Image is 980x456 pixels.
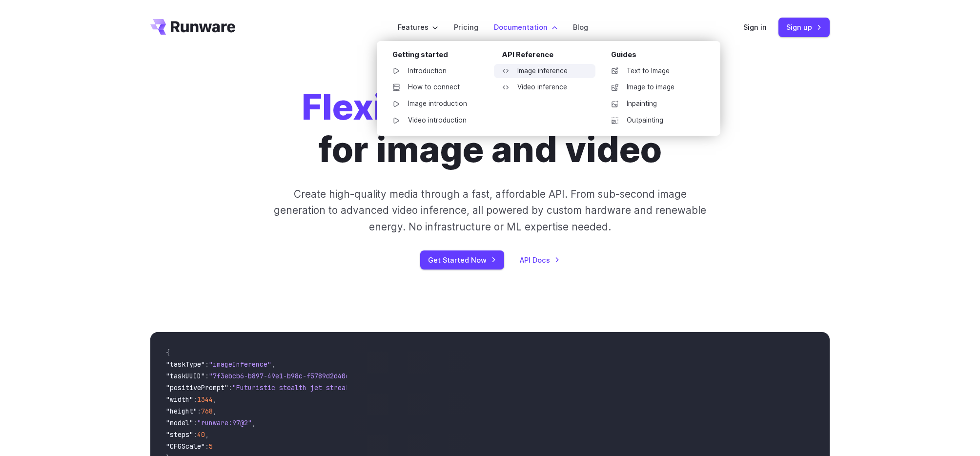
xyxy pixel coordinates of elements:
[166,442,205,451] span: "CFGScale"
[420,250,504,269] a: Get Started Now
[197,418,252,427] span: "runware:97@2"
[502,49,595,64] div: API Reference
[398,21,438,33] label: Features
[193,395,197,404] span: :
[385,97,486,111] a: Image introduction
[201,407,213,415] span: 768
[385,64,486,79] a: Introduction
[205,430,209,439] span: ,
[603,64,705,79] a: Text to Image
[252,418,256,427] span: ,
[213,395,217,404] span: ,
[166,383,228,392] span: "positivePrompt"
[603,113,705,128] a: Outpainting
[166,360,205,369] span: "taskType"
[520,254,560,266] a: API Docs
[385,80,486,95] a: How to connect
[166,372,205,380] span: "taskUUID"
[166,348,170,357] span: {
[193,418,197,427] span: :
[778,18,830,37] a: Sign up
[197,395,213,404] span: 1344
[271,360,275,369] span: ,
[454,21,478,33] a: Pricing
[494,64,595,79] a: Image inference
[209,442,213,451] span: 5
[166,418,193,427] span: "model"
[302,85,678,128] strong: Flexible generative AI
[150,19,235,35] a: Go to /
[213,407,217,415] span: ,
[205,360,209,369] span: :
[205,372,209,380] span: :
[166,395,193,404] span: "width"
[611,49,705,64] div: Guides
[603,80,705,95] a: Image to image
[573,21,588,33] a: Blog
[205,442,209,451] span: :
[166,430,193,439] span: "steps"
[494,80,595,95] a: Video inference
[743,21,767,33] a: Sign in
[193,430,197,439] span: :
[197,430,205,439] span: 40
[232,383,588,392] span: "Futuristic stealth jet streaking through a neon-lit cityscape with glowing purple exhaust"
[166,407,197,415] span: "height"
[302,86,678,170] h1: for image and video
[603,97,705,111] a: Inpainting
[392,49,486,64] div: Getting started
[197,407,201,415] span: :
[228,383,232,392] span: :
[209,372,357,380] span: "7f3ebcb6-b897-49e1-b98c-f5789d2d40d7"
[273,186,708,235] p: Create high-quality media through a fast, affordable API. From sub-second image generation to adv...
[209,360,271,369] span: "imageInference"
[494,21,557,33] label: Documentation
[385,113,486,128] a: Video introduction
